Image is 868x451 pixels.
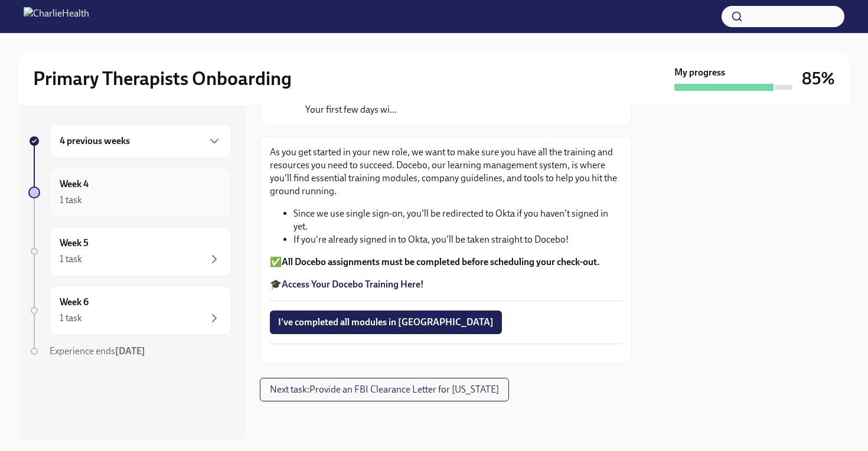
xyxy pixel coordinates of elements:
a: Week 41 task [28,168,231,217]
h2: Primary Therapists Onboarding [33,67,292,90]
h6: Week 6 [60,296,89,309]
li: Since we use single sign-on, you'll be redirected to Okta if you haven't signed in yet. [293,207,622,233]
strong: All Docebo assignments must be completed before scheduling your check-out. [282,256,600,267]
h6: Week 4 [60,178,89,191]
li: If you're already signed in to Okta, you'll be taken straight to Docebo! [293,233,622,246]
strong: My progress [674,66,725,79]
div: 4 previous weeks [50,124,231,158]
span: Next task : Provide an FBI Clearance Letter for [US_STATE] [270,384,499,396]
h3: 85% [802,68,835,89]
a: Week 61 task [28,286,231,335]
p: 🎓 [270,278,622,291]
p: ✅ [270,256,622,269]
p: Your first few days wi... [305,103,564,116]
a: Access Your Docebo Training Here! [282,279,424,290]
a: Week 51 task [28,227,231,276]
p: As you get started in your new role, we want to make sure you have all the training and resources... [270,146,622,198]
span: Experience ends [50,345,145,357]
div: 1 task [60,194,82,207]
img: CharlieHealth [24,7,89,26]
span: I've completed all modules in [GEOGRAPHIC_DATA] [278,316,494,328]
div: 1 task [60,253,82,266]
h6: 4 previous weeks [60,135,130,148]
button: Next task:Provide an FBI Clearance Letter for [US_STATE] [260,378,509,401]
strong: [DATE] [115,345,145,357]
button: I've completed all modules in [GEOGRAPHIC_DATA] [270,311,502,334]
h6: Week 5 [60,237,89,250]
div: 1 task [60,312,82,325]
